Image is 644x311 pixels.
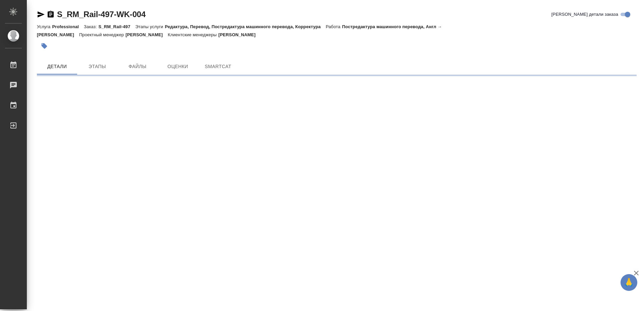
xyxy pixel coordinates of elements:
p: Этапы услуги [136,24,165,29]
p: [PERSON_NAME] [125,32,168,37]
p: Клиентские менеджеры [168,32,218,37]
p: Редактура, Перевод, Постредактура машинного перевода, Корректура [165,24,326,29]
p: S_RM_Rail-497 [99,24,136,29]
span: Файлы [121,62,154,71]
span: Этапы [81,62,113,71]
span: Детали [41,62,73,71]
span: [PERSON_NAME] детали заказа [551,11,618,18]
span: Оценки [162,62,194,71]
span: SmartCat [202,62,234,71]
button: Добавить тэг [37,39,52,53]
p: Работа [326,24,342,29]
button: 🙏 [621,274,637,291]
button: Скопировать ссылку для ЯМессенджера [37,10,45,18]
p: Услуга [37,24,52,29]
p: Заказ: [84,24,98,29]
span: 🙏 [623,275,635,290]
a: S_RM_Rail-497-WK-004 [57,10,146,19]
p: Проектный менеджер [79,32,125,37]
button: Скопировать ссылку [47,10,55,18]
p: Professional [52,24,84,29]
p: [PERSON_NAME] [218,32,261,37]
